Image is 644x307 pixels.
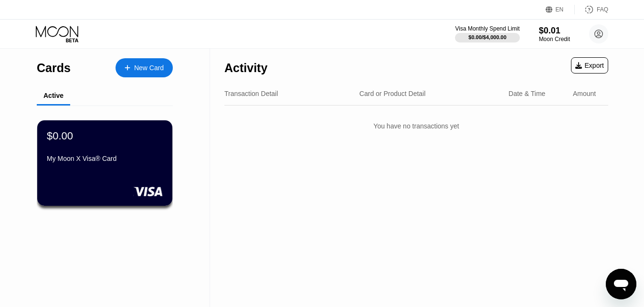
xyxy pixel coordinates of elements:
div: My Moon X Visa® Card [47,155,163,162]
div: Visa Monthly Spend Limit$0.00/$4,000.00 [455,25,519,42]
div: Cards [37,61,71,75]
div: Amount [573,90,596,97]
div: $0.01 [539,26,570,36]
div: $0.00My Moon X Visa® Card [37,120,172,206]
iframe: Button to launch messaging window [606,269,636,299]
div: EN [556,6,564,13]
div: Active [43,92,63,99]
div: New Card [116,58,173,77]
div: Card or Product Detail [359,90,426,97]
div: You have no transactions yet [224,113,608,139]
div: $0.01Moon Credit [539,26,570,42]
div: $0.00 [47,130,73,142]
div: Export [571,57,608,74]
div: Export [575,62,604,69]
div: New Card [134,64,164,72]
div: Date & Time [508,90,545,97]
div: EN [546,5,575,14]
div: $0.00 / $4,000.00 [468,34,507,40]
div: Visa Monthly Spend Limit [455,25,519,32]
div: FAQ [597,6,608,13]
div: Transaction Detail [224,90,278,97]
div: FAQ [575,5,608,14]
div: Moon Credit [539,36,570,42]
div: Activity [224,61,267,75]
